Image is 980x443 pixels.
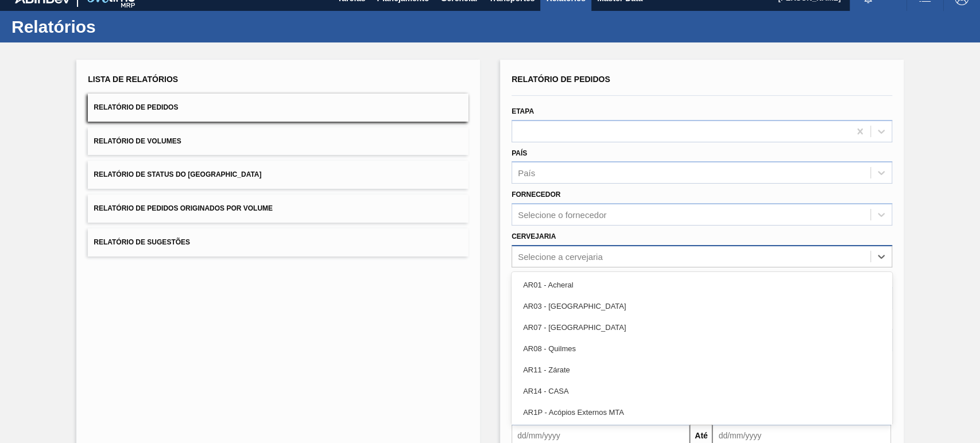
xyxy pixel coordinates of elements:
span: Relatório de Sugestões [94,238,190,246]
button: Relatório de Sugestões [88,228,468,257]
button: Relatório de Status do [GEOGRAPHIC_DATA] [88,161,468,189]
span: Relatório de Volumes [94,137,181,145]
span: Relatório de Status do [GEOGRAPHIC_DATA] [94,170,261,178]
label: Fornecedor [512,191,560,199]
div: AR03 - [GEOGRAPHIC_DATA] [512,296,892,317]
div: AR08 - Quilmes [512,338,892,359]
div: País [518,168,535,178]
span: Relatório de Pedidos [512,75,610,84]
span: Relatório de Pedidos [94,103,178,111]
div: AR07 - [GEOGRAPHIC_DATA] [512,317,892,338]
span: Lista de Relatórios [88,75,178,84]
label: Cervejaria [512,232,556,240]
button: Relatório de Pedidos [88,94,468,122]
label: País [512,149,527,157]
label: Etapa [512,107,534,115]
button: Relatório de Pedidos Originados por Volume [88,195,468,223]
div: AR14 - CASA [512,380,892,402]
div: AR11 - Zárate [512,359,892,380]
div: Selecione a cervejaria [518,251,603,261]
div: AR01 - Acheral [512,274,892,296]
h1: Relatórios [11,20,215,33]
button: Relatório de Volumes [88,127,468,156]
div: Selecione o fornecedor [518,210,606,220]
span: Relatório de Pedidos Originados por Volume [94,204,273,212]
div: AR1P - Acópios Externos MTA [512,402,892,423]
